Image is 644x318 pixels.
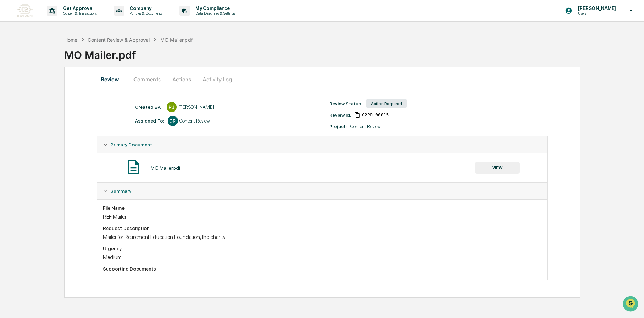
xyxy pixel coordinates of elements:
[124,11,165,16] p: Policies & Documents
[97,153,547,182] div: Primary Document
[7,53,19,65] img: 1746055101610-c473b297-6a78-478c-a979-82029cc54cd1
[128,71,166,87] button: Comments
[97,71,548,87] div: secondary tabs example
[49,116,83,122] a: Powered byPylon
[166,71,197,87] button: Actions
[135,118,164,124] div: Assigned To:
[97,136,547,153] div: Primary Document
[23,60,87,65] div: We're available if you need us!
[160,37,193,43] div: MO Mailer.pdf
[329,112,351,118] div: Review Id:
[97,199,547,280] div: Summary
[64,37,77,43] div: Home
[110,142,152,147] span: Primary Document
[47,84,88,96] a: 🗄️Attestations
[14,87,44,94] span: Preclearance
[50,87,55,93] div: 🗄️
[151,165,180,171] div: MO Mailer.pdf
[103,266,542,272] div: Supporting Documents
[97,183,547,199] div: Summary
[4,97,46,109] a: 🔎Data Lookup
[103,225,542,231] div: Request Description
[168,116,178,126] div: CR
[7,14,125,25] p: How can we help?
[572,11,620,16] p: Users
[190,11,239,16] p: Data, Deadlines & Settings
[103,213,542,220] div: REF Mailer
[57,87,85,94] span: Attestations
[103,246,542,251] div: Urgency
[329,101,362,106] div: Review Status:
[117,55,125,63] button: Start new chat
[14,100,43,107] span: Data Lookup
[64,43,644,61] div: MO Mailer.pdf
[103,254,542,261] div: Medium
[88,37,150,43] div: Content Review & Approval
[7,87,12,93] div: 🖐️
[366,99,407,108] div: Action Required
[124,6,165,11] p: Company
[362,112,389,118] span: a173ae47-ddf4-4751-bd95-08809dbc2e3f
[7,100,12,106] div: 🔎
[125,159,142,176] img: Document Icon
[17,4,33,17] img: logo
[23,53,113,60] div: Start new chat
[197,71,237,87] button: Activity Log
[572,6,620,11] p: [PERSON_NAME]
[110,188,131,194] span: Summary
[622,295,641,314] iframe: Open customer support
[179,118,210,124] div: Content Review
[475,162,520,174] button: VIEW
[68,117,83,122] span: Pylon
[190,6,239,11] p: My Compliance
[97,71,128,87] button: Review
[178,104,214,110] div: [PERSON_NAME]
[57,11,100,16] p: Content & Transactions
[103,234,542,240] div: Mailer for Retirement Education Foundation, the charity
[329,124,347,129] div: Project:
[57,6,100,11] p: Get Approval
[135,104,163,110] div: Created By: ‎ ‎
[4,84,47,96] a: 🖐️Preclearance
[103,205,542,211] div: File Name
[167,102,177,112] div: RJ
[350,124,381,129] div: Content Review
